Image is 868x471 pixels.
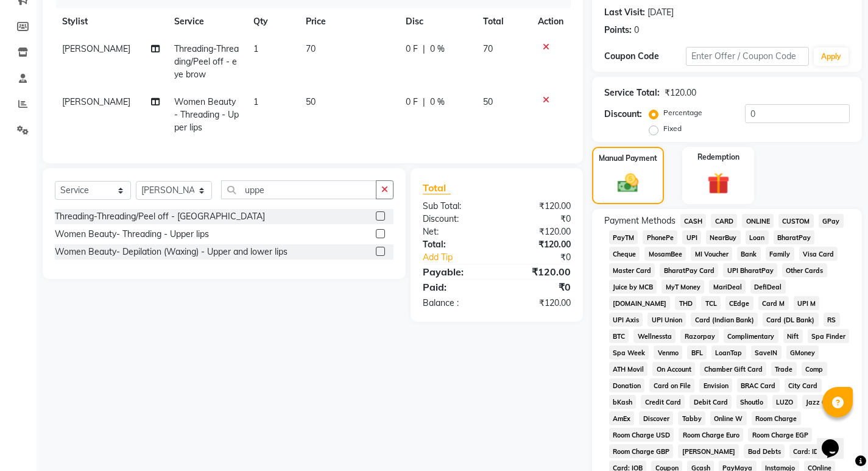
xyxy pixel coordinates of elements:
[406,43,418,55] span: 0 F
[647,313,686,327] span: UPI Union
[663,107,702,118] label: Percentage
[737,378,780,392] span: BRAC Card
[414,297,496,310] div: Balance :
[609,428,674,442] span: Room Charge USD
[414,264,496,279] div: Payable:
[609,263,655,277] span: Master Card
[744,444,785,458] span: Bad Debts
[686,47,809,66] input: Enter Offer / Coupon Code
[609,313,643,327] span: UPI Axis
[742,214,774,228] span: ONLINE
[496,200,579,213] div: ₹120.00
[682,230,701,244] span: UPI
[496,238,579,251] div: ₹120.00
[700,170,736,197] img: _gift.svg
[654,345,682,359] span: Venmo
[687,345,707,359] span: BFL
[221,180,376,199] input: Search or Scan
[496,280,579,294] div: ₹0
[778,214,814,228] span: CUSTOM
[794,296,820,310] span: UPI M
[690,395,732,409] span: Debit Card
[751,345,782,359] span: SaveIN
[641,395,685,409] span: Credit Card
[604,108,642,121] div: Discount:
[604,214,676,227] span: Payment Methods
[496,225,579,238] div: ₹120.00
[758,296,789,310] span: Card M
[414,213,496,225] div: Discount:
[414,251,510,264] a: Add Tip
[604,6,645,19] div: Last Visit:
[679,428,743,442] span: Room Charge Euro
[414,200,496,213] div: Sub Total:
[782,263,827,277] span: Other Cards
[700,362,766,376] span: Chamber Gift Card
[599,153,657,164] label: Manual Payment
[298,8,398,35] th: Price
[414,280,496,294] div: Paid:
[678,444,739,458] span: [PERSON_NAME]
[678,411,705,425] span: Tabby
[766,247,794,261] span: Family
[609,296,671,310] span: [DOMAIN_NAME]
[789,444,831,458] span: Card: IDFC
[748,428,812,442] span: Room Charge EGP
[665,87,696,99] div: ₹120.00
[531,8,571,35] th: Action
[609,230,638,244] span: PayTM
[510,251,580,264] div: ₹0
[306,96,316,107] span: 50
[783,329,803,343] span: Nift
[649,378,694,392] span: Card on File
[746,230,769,244] span: Loan
[609,395,637,409] span: bKash
[643,230,677,244] span: PhonePe
[808,329,850,343] span: Spa Finder
[398,8,476,35] th: Disc
[736,395,767,409] span: Shoutlo
[817,422,856,459] iframe: chat widget
[752,411,801,425] span: Room Charge
[423,43,425,55] span: |
[609,247,640,261] span: Cheque
[639,411,673,425] span: Discover
[55,8,167,35] th: Stylist
[167,8,246,35] th: Service
[799,247,838,261] span: Visa Card
[609,345,649,359] span: Spa Week
[819,214,844,228] span: GPay
[706,230,741,244] span: NearBuy
[680,214,707,228] span: CASH
[725,296,753,310] span: CEdge
[423,96,425,108] span: |
[675,296,696,310] span: THD
[647,6,674,19] div: [DATE]
[772,395,797,409] span: LUZO
[660,263,718,277] span: BharatPay Card
[697,152,739,163] label: Redemption
[814,48,849,66] button: Apply
[414,225,496,238] div: Net:
[174,43,239,80] span: Threading-Threading/Peel off - eye brow
[253,43,258,54] span: 1
[55,228,209,241] div: Women Beauty- Threading - Upper lips
[634,24,639,37] div: 0
[737,247,761,261] span: Bank
[662,280,704,294] span: MyT Money
[496,297,579,310] div: ₹120.00
[483,96,493,107] span: 50
[691,247,732,261] span: MI Voucher
[174,96,239,133] span: Women Beauty- Threading - Upper lips
[609,362,648,376] span: ATH Movil
[609,378,645,392] span: Donation
[750,280,786,294] span: DefiDeal
[786,345,819,359] span: GMoney
[663,123,682,134] label: Fixed
[604,50,686,63] div: Coupon Code
[62,96,130,107] span: [PERSON_NAME]
[430,43,445,55] span: 0 %
[55,246,288,258] div: Women Beauty- Depilation (Waxing) - Upper and lower lips
[423,182,451,194] span: Total
[785,378,822,392] span: City Card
